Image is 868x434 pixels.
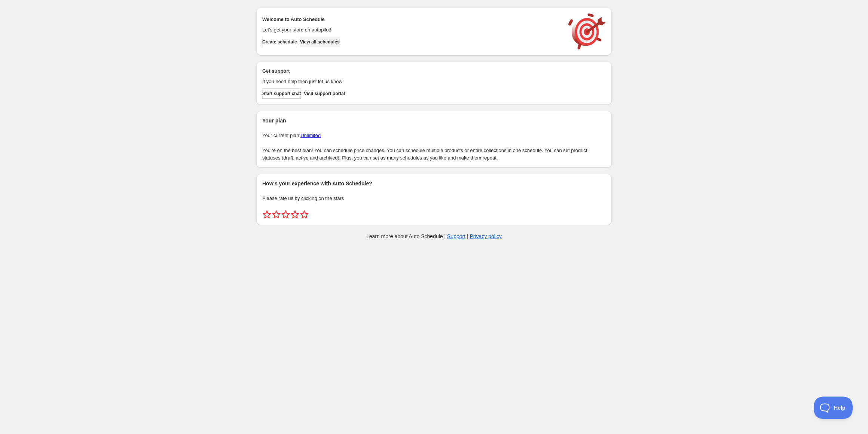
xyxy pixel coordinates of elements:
p: Let's get your store on autopilot! [262,26,561,34]
p: If you need help then just let us know! [262,78,561,85]
a: Visit support portal [304,88,345,99]
span: View all schedules [300,39,340,45]
button: Create schedule [262,37,297,47]
span: Visit support portal [304,91,345,97]
h2: Your plan [262,117,606,124]
p: Please rate us by clicking on the stars [262,195,606,202]
span: Create schedule [262,39,297,45]
a: Start support chat [262,88,301,99]
p: Your current plan: [262,132,606,139]
h2: Get support [262,67,561,75]
button: View all schedules [300,37,340,47]
span: Start support chat [262,91,301,97]
a: Support [447,233,465,239]
p: You're on the best plan! You can schedule price changes. You can schedule multiple products or en... [262,147,606,162]
h2: Welcome to Auto Schedule [262,16,561,23]
a: Unlimited [300,133,321,138]
iframe: Toggle Customer Support [814,397,853,419]
h2: How's your experience with Auto Schedule? [262,180,606,187]
a: Privacy policy [470,233,502,239]
p: Learn more about Auto Schedule | | [366,233,502,240]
